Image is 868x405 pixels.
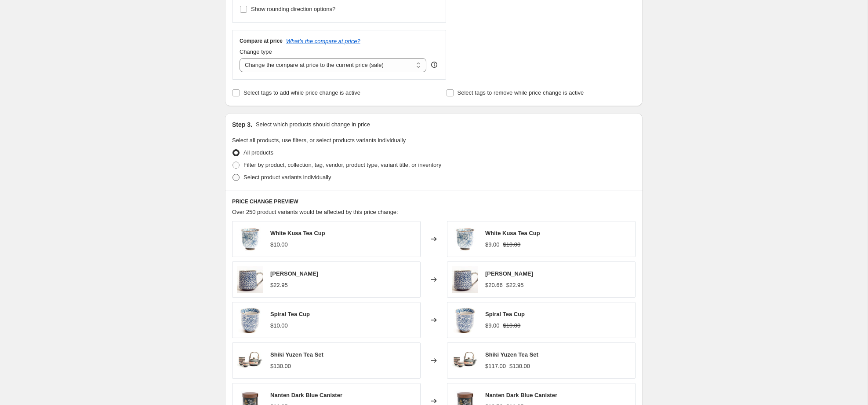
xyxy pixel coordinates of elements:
[237,307,263,333] img: spiral_tea_cup_80x.jpg
[452,266,478,293] img: Daisy_Mug_80x.jpg
[452,226,478,252] img: white_kusa_tea_cup_80x.jpg
[240,37,283,44] h3: Compare at price
[485,351,538,358] span: Shiki Yuzen Tea Set
[232,120,252,129] h2: Step 3.
[485,392,557,398] span: Nanten Dark Blue Canister
[243,89,360,96] span: Select tags to add while price change is active
[270,240,288,249] div: $10.00
[270,351,323,358] span: Shiki Yuzen Tea Set
[256,120,370,129] p: Select which products should change in price
[232,209,398,215] span: Over 250 product variants would be affected by this price change:
[458,89,584,96] span: Select tags to remove while price change is active
[485,281,503,290] div: $20.66
[243,149,273,156] span: All products
[270,311,310,317] span: Spiral Tea Cup
[270,321,288,330] div: $10.00
[232,198,636,205] h6: PRICE CHANGE PREVIEW
[270,230,325,236] span: White Kusa Tea Cup
[237,347,263,374] img: shiki_yuzen_tea_set_80x.jpg
[232,137,406,144] span: Select all products, use filters, or select products variants individually
[243,162,441,168] span: Filter by product, collection, tag, vendor, product type, variant title, or inventory
[503,240,521,249] strike: $10.00
[485,321,500,330] div: $9.00
[430,60,439,69] div: help
[270,281,288,290] div: $22.95
[270,362,291,371] div: $130.00
[452,347,478,374] img: shiki_yuzen_tea_set_80x.jpg
[485,230,540,236] span: White Kusa Tea Cup
[251,6,335,12] span: Show rounding direction options?
[506,281,524,290] strike: $22.95
[485,270,533,277] span: [PERSON_NAME]
[509,362,530,371] strike: $130.00
[270,392,342,398] span: Nanten Dark Blue Canister
[286,38,360,44] button: What's the compare at price?
[243,174,331,180] span: Select product variants individually
[485,311,525,317] span: Spiral Tea Cup
[240,48,272,55] span: Change type
[270,270,318,277] span: [PERSON_NAME]
[503,321,521,330] strike: $10.00
[485,362,506,371] div: $117.00
[485,240,500,249] div: $9.00
[237,226,263,252] img: white_kusa_tea_cup_80x.jpg
[237,266,263,293] img: Daisy_Mug_80x.jpg
[452,307,478,333] img: spiral_tea_cup_80x.jpg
